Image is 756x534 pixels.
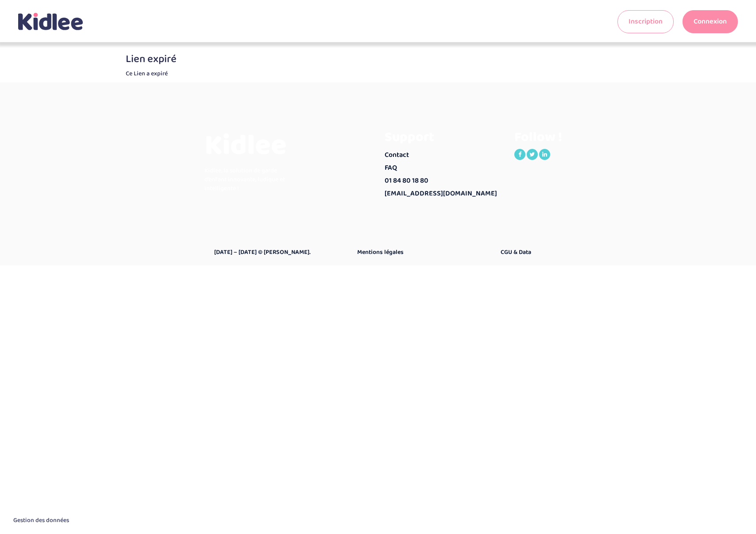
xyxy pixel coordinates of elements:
[214,248,344,257] a: [DATE] – [DATE] © [PERSON_NAME].
[683,10,738,33] a: Connexion
[126,53,630,65] h3: Lien expiré
[204,130,293,162] h3: Kidlee
[385,175,501,187] a: 01 84 80 18 80
[617,10,674,33] a: Inscription
[385,130,501,144] h3: Support
[385,162,501,175] a: FAQ
[501,248,630,257] a: CGU & Data
[357,248,487,257] a: Mentions légales
[204,166,293,193] p: Kidlee, la solution de garde d’enfant innovante, ludique et intelligente !
[385,187,501,200] a: [EMAIL_ADDRESS][DOMAIN_NAME]
[514,130,631,144] h3: Follow !
[126,69,630,78] p: Ce Lien a expiré
[385,149,501,162] a: Contact
[13,517,69,525] span: Gestion des données
[8,511,74,530] button: Gestion des données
